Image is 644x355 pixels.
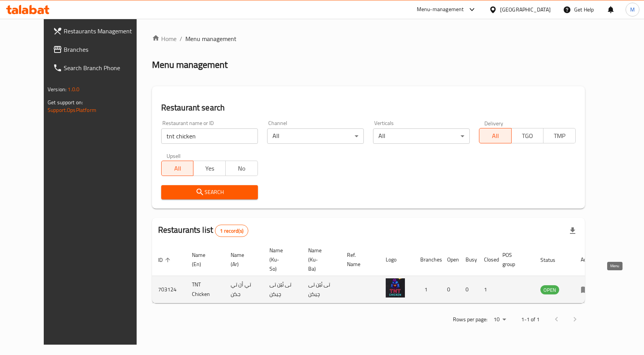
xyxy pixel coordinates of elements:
[167,153,181,158] label: Upsell
[186,276,225,303] td: TNT Chicken
[459,276,478,303] td: 0
[197,163,223,174] span: Yes
[64,45,145,54] span: Branches
[441,243,459,276] th: Open
[161,128,258,144] input: Search for restaurant name or ID..
[229,163,255,174] span: No
[161,161,194,176] button: All
[302,276,341,303] td: تی ئێن تی چیکن
[48,105,96,115] a: Support.OpsPlatform
[158,224,248,237] h2: Restaurants list
[225,276,263,303] td: تي أن تي جكن
[215,227,248,235] span: 1 record(s)
[414,243,441,276] th: Branches
[64,63,145,72] span: Search Branch Phone
[161,185,258,199] button: Search
[515,130,541,141] span: TGO
[575,243,601,276] th: Action
[630,5,635,14] span: M
[161,102,576,113] h2: Restaurant search
[152,34,177,43] a: Home
[167,187,252,197] span: Search
[459,243,478,276] th: Busy
[547,130,573,141] span: TMP
[192,250,215,269] span: Name (En)
[68,84,79,94] span: 1.0.0
[47,40,151,59] a: Branches
[478,243,496,276] th: Closed
[64,26,145,36] span: Restaurants Management
[417,5,464,14] div: Menu-management
[441,276,459,303] td: 0
[380,243,414,276] th: Logo
[158,255,173,265] span: ID
[152,276,186,303] td: 703124
[47,22,151,40] a: Restaurants Management
[540,286,559,294] span: OPEN
[269,246,293,273] span: Name (Ku-So)
[521,315,540,324] p: 1-1 of 1
[308,246,332,273] span: Name (Ku-Ba)
[482,130,509,141] span: All
[231,250,254,269] span: Name (Ar)
[185,34,236,43] span: Menu management
[484,120,504,126] label: Delivery
[511,128,544,143] button: TGO
[165,163,191,174] span: All
[500,5,551,14] div: [GEOGRAPHIC_DATA]
[502,250,525,269] span: POS group
[453,315,487,324] p: Rows per page:
[48,97,83,107] span: Get support on:
[152,243,601,303] table: enhanced table
[215,225,248,237] div: Total records count
[48,84,66,94] span: Version:
[478,276,496,303] td: 1
[563,222,582,240] div: Export file
[267,128,364,144] div: All
[152,59,228,71] h2: Menu management
[193,161,226,176] button: Yes
[180,34,182,43] li: /
[414,276,441,303] td: 1
[490,314,509,325] div: Rows per page:
[47,59,151,77] a: Search Branch Phone
[543,128,576,143] button: TMP
[347,250,370,269] span: Ref. Name
[386,278,405,297] img: TNT Chicken
[373,128,470,144] div: All
[263,276,302,303] td: تی ئێن تی چیکن
[540,255,565,265] span: Status
[152,34,585,43] nav: breadcrumb
[225,161,258,176] button: No
[479,128,512,143] button: All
